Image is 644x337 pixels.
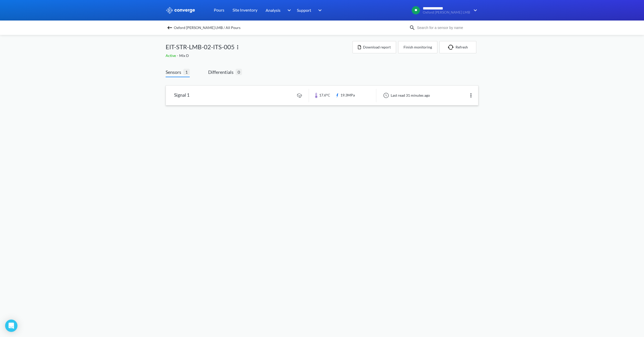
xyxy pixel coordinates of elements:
[166,53,353,58] div: Mix D
[423,11,470,14] span: Oxford [PERSON_NAME] LMB
[353,41,396,53] button: Download report
[177,53,179,58] span: -
[315,7,323,13] img: downArrow.svg
[166,53,177,58] span: Active
[236,69,242,75] span: 0
[167,25,173,31] img: backspace.svg
[166,7,195,14] img: logo_ewhite.svg
[166,42,235,52] span: EIT-STR-LMB-02-ITS-005
[235,44,241,50] img: more.svg
[266,7,280,13] span: Analysis
[468,92,474,98] img: more.svg
[398,41,437,53] button: Finish monitoring
[208,68,236,76] span: Differentials
[409,25,415,31] img: icon-search.svg
[174,24,240,31] span: Oxford [PERSON_NAME] LMB / All Pours
[448,45,456,50] img: icon-refresh.svg
[183,69,190,75] span: 1
[166,68,183,76] span: Sensors
[439,41,476,53] button: Refresh
[297,7,311,13] span: Support
[284,7,292,13] img: downArrow.svg
[415,25,477,31] input: Search for a sensor by name
[5,320,17,332] div: Open Intercom Messenger
[470,7,478,13] img: downArrow.svg
[358,45,361,49] img: icon-file.svg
